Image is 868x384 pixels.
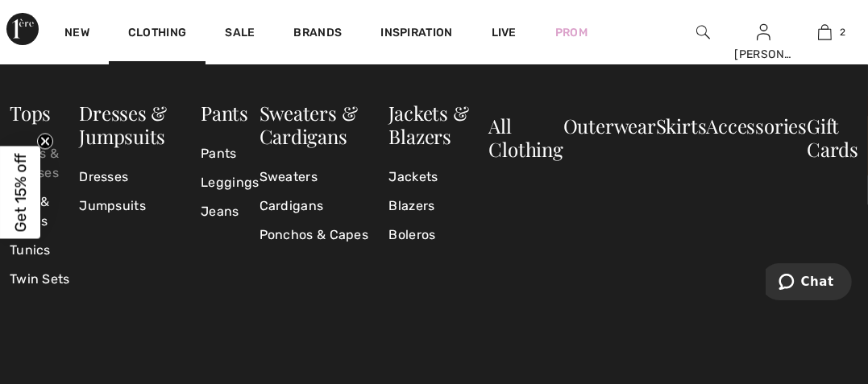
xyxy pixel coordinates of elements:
[79,163,201,192] a: Dresses
[706,113,807,138] a: Accessories
[201,100,248,126] a: Pants
[10,100,51,126] a: Tops
[389,100,469,149] a: Jackets & Blazers
[389,221,489,250] a: Boleros
[757,24,770,39] a: Sign In
[757,23,770,42] img: My Info
[201,168,259,197] a: Leggings
[260,100,358,149] a: Sweaters & Cardigans
[10,188,79,236] a: Tees & Camis
[555,24,588,41] a: Prom
[225,26,255,43] a: Sale
[489,113,563,162] a: All Clothing
[6,13,39,45] img: 1ère Avenue
[840,25,845,39] span: 2
[734,46,793,63] div: [PERSON_NAME]
[10,265,79,294] a: Twin Sets
[380,26,452,43] span: Inspiration
[492,24,517,41] a: Live
[79,192,201,221] a: Jumpsuits
[807,113,858,162] a: Gift Cards
[128,26,186,43] a: Clothing
[563,113,656,138] a: Outerwear
[260,192,389,221] a: Cardigans
[795,23,854,42] a: 2
[260,221,389,250] a: Ponchos & Capes
[818,23,832,42] img: My Bag
[260,163,389,192] a: Sweaters
[389,192,489,221] a: Blazers
[37,133,53,149] button: Close teaser
[201,139,259,168] a: Pants
[294,26,343,43] a: Brands
[696,23,710,42] img: search the website
[64,26,89,43] a: New
[656,113,707,138] a: Skirts
[10,139,79,188] a: Shirts & Blouses
[766,263,852,303] iframe: Opens a widget where you can chat to one of our agents
[79,100,167,149] a: Dresses & Jumpsuits
[389,163,489,192] a: Jackets
[11,153,30,232] span: Get 15% off
[201,197,259,226] a: Jeans
[10,236,79,265] a: Tunics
